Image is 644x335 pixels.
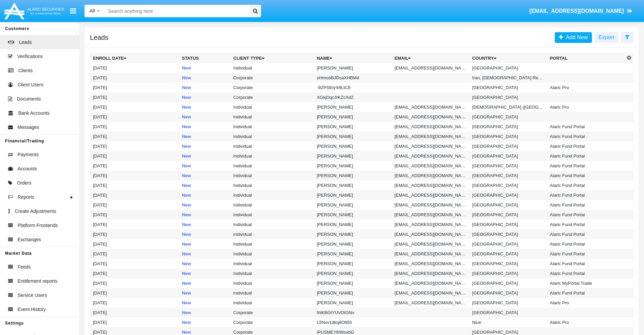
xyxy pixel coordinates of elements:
td: Alaric Fund Portal [547,190,625,200]
span: Reports [18,194,34,201]
td: [GEOGRAPHIC_DATA] [470,249,547,259]
td: L5Nvv1dkq8Ott55 [314,317,392,327]
td: [PERSON_NAME] [314,220,392,229]
span: Event History [18,306,46,313]
td: [DATE] [90,298,180,308]
td: Individual [231,151,314,161]
td: [DATE] [90,83,180,92]
td: [DATE] [90,141,180,151]
td: Individual [231,249,314,259]
td: [EMAIL_ADDRESS][DOMAIN_NAME] [392,210,470,220]
td: [DATE] [90,112,180,122]
td: New [179,210,231,220]
span: Create Adjustments [15,208,56,215]
td: [PERSON_NAME] [314,269,392,278]
td: [GEOGRAPHIC_DATA] [470,190,547,200]
td: [PERSON_NAME] [314,102,392,112]
td: [GEOGRAPHIC_DATA] [470,278,547,288]
td: Alaric Fund Portal [547,259,625,269]
td: [EMAIL_ADDRESS][DOMAIN_NAME] [392,298,470,308]
span: Documents [17,95,41,103]
a: Add New [555,32,592,43]
td: [PERSON_NAME] [314,200,392,210]
td: New [179,112,231,122]
td: [PERSON_NAME] [314,229,392,239]
td: [GEOGRAPHIC_DATA] [470,112,547,122]
span: Add New [563,34,588,40]
td: [EMAIL_ADDRESS][DOMAIN_NAME] [392,141,470,151]
td: [EMAIL_ADDRESS][DOMAIN_NAME] [392,102,470,112]
td: Corporate [231,317,314,327]
td: [EMAIL_ADDRESS][DOMAIN_NAME] [392,122,470,132]
td: [EMAIL_ADDRESS][DOMAIN_NAME] [392,190,470,200]
th: Email [392,53,470,63]
span: Bank Accounts [18,110,50,117]
span: Clients [18,67,33,74]
td: [DATE] [90,132,180,141]
button: Export [595,32,618,43]
td: [PERSON_NAME] [314,298,392,308]
td: Alaric Fund Portal [547,171,625,180]
th: Client Type [231,53,314,63]
td: [EMAIL_ADDRESS][DOMAIN_NAME] [392,171,470,180]
span: Feeds [18,263,31,271]
td: Alaric Fund Portal [547,141,625,151]
td: New [179,122,231,132]
td: Alaric Fund Portal [547,132,625,141]
td: New [179,83,231,92]
td: Individual [231,220,314,229]
h5: Leads [90,35,109,40]
td: [EMAIL_ADDRESS][DOMAIN_NAME] [392,200,470,210]
td: [DATE] [90,278,180,288]
td: [DATE] [90,151,180,161]
td: Individual [231,278,314,288]
td: [PERSON_NAME] [314,141,392,151]
td: Individual [231,229,314,239]
td: Individual [231,200,314,210]
td: Corporate [231,73,314,83]
td: New [179,288,231,298]
img: Logo image [3,1,65,21]
td: Individual [231,210,314,220]
td: [DATE] [90,171,180,180]
td: [DATE] [90,288,180,298]
td: Individual [231,190,314,200]
td: New [179,132,231,141]
td: New [179,278,231,288]
td: New [179,151,231,161]
td: New [179,180,231,190]
th: Status [179,53,231,63]
td: Alaric Fund Portal [547,161,625,171]
td: Individual [231,122,314,132]
td: [DATE] [90,200,180,210]
td: [PERSON_NAME] [314,249,392,259]
td: New [179,190,231,200]
td: Individual [231,180,314,190]
span: Export [599,34,614,40]
td: Individual [231,171,314,180]
td: Iran, [DEMOGRAPHIC_DATA] Republic of [470,73,547,83]
td: Alaric Fund Portal [547,180,625,190]
td: [PERSON_NAME] [314,132,392,141]
td: [EMAIL_ADDRESS][DOMAIN_NAME] [392,132,470,141]
span: Orders [17,179,31,187]
td: [PERSON_NAME] [314,180,392,190]
td: New [179,308,231,317]
td: Alaric Fund Portal [547,220,625,229]
td: [GEOGRAPHIC_DATA] [470,171,547,180]
td: Alaric Pro [547,298,625,308]
td: [DATE] [90,269,180,278]
td: [DATE] [90,259,180,269]
td: New [179,73,231,83]
td: [GEOGRAPHIC_DATA] [470,83,547,92]
td: [DATE] [90,190,180,200]
td: Niue [470,317,547,327]
td: [GEOGRAPHIC_DATA] [470,229,547,239]
td: Alaric Fund Portal [547,269,625,278]
td: Alaric Fund Portal [547,151,625,161]
td: New [179,229,231,239]
td: New [179,317,231,327]
td: Individual [231,141,314,151]
a: [EMAIL_ADDRESS][DOMAIN_NAME] [526,2,636,21]
td: [GEOGRAPHIC_DATA] [470,92,547,102]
